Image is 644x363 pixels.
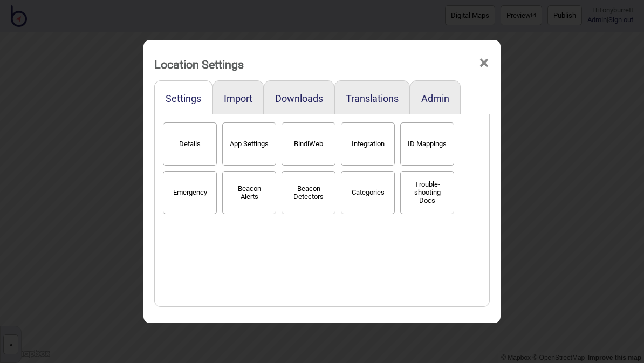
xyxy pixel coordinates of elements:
[421,93,449,104] button: Admin
[154,53,244,76] div: Location Settings
[222,122,276,166] button: App Settings
[275,93,323,104] button: Downloads
[166,93,201,104] button: Settings
[400,122,454,166] button: ID Mappings
[163,171,217,214] button: Emergency
[282,122,335,166] button: BindiWeb
[282,171,335,214] button: Beacon Detectors
[398,186,457,197] a: Trouble-shooting Docs
[341,122,395,166] button: Integration
[224,93,252,104] button: Import
[338,186,398,197] a: Categories
[341,171,395,214] button: Categories
[346,93,399,104] button: Translations
[400,171,454,214] button: Trouble-shooting Docs
[163,122,217,166] button: Details
[478,45,490,81] span: ×
[222,171,276,214] button: Beacon Alerts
